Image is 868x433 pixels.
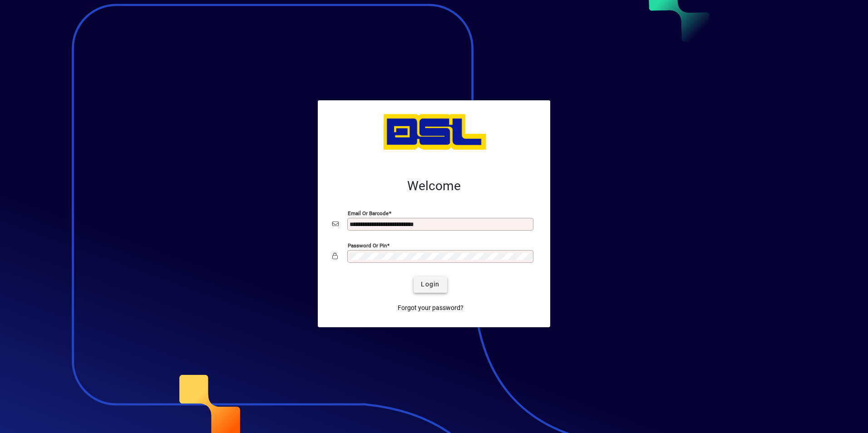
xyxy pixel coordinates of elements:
[332,178,536,194] h2: Welcome
[421,280,439,289] span: Login
[348,210,389,216] mat-label: Email or Barcode
[348,242,387,248] mat-label: Password or Pin
[414,276,447,293] button: Login
[398,303,464,313] span: Forgot your password?
[394,300,467,316] a: Forgot your password?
